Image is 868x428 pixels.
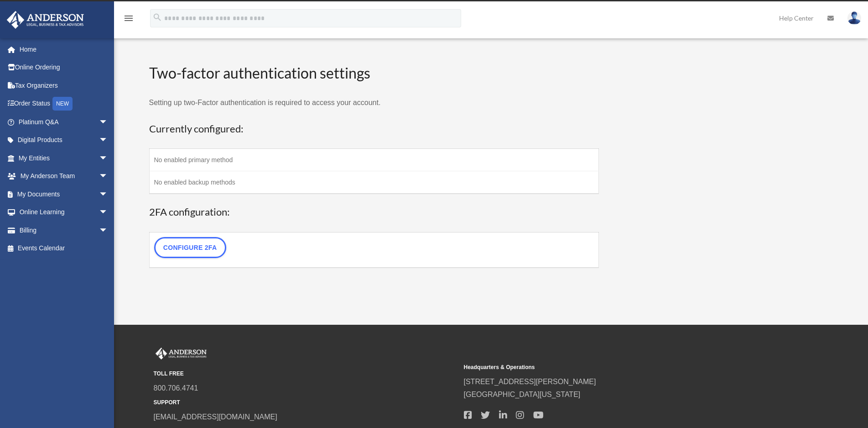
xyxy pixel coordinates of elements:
[99,113,117,132] span: arrow_drop_down
[6,40,122,58] a: Home
[149,205,599,219] h3: 2FA configuration:
[6,58,122,77] a: Online Ordering
[6,221,122,239] a: Billingarrow_drop_down
[123,13,134,24] i: menu
[154,413,277,421] a: [EMAIL_ADDRESS][DOMAIN_NAME]
[4,11,87,29] img: Anderson Advisors Platinum Portal
[6,76,122,95] a: Tax Organizers
[464,391,581,398] a: [GEOGRAPHIC_DATA][US_STATE]
[149,63,599,84] h2: Two-factor authentication settings
[149,122,599,136] h3: Currently configured:
[6,113,122,131] a: Platinum Q&Aarrow_drop_down
[6,131,122,149] a: Digital Productsarrow_drop_down
[6,203,122,222] a: Online Learningarrow_drop_down
[52,97,73,111] div: NEW
[99,167,117,186] span: arrow_drop_down
[99,149,117,168] span: arrow_drop_down
[464,363,768,372] small: Headquarters & Operations
[149,149,599,171] td: No enabled primary method
[6,149,122,167] a: My Entitiesarrow_drop_down
[464,378,596,386] a: [STREET_ADDRESS][PERSON_NAME]
[154,237,226,258] a: Configure 2FA
[99,131,117,150] span: arrow_drop_down
[154,369,457,379] small: TOLL FREE
[6,239,122,258] a: Events Calendar
[99,203,117,222] span: arrow_drop_down
[154,384,198,392] a: 800.706.4741
[6,95,122,113] a: Order StatusNEW
[152,12,162,22] i: search
[6,167,122,185] a: My Anderson Teamarrow_drop_down
[149,96,599,109] p: Setting up two-Factor authentication is required to access your account.
[6,185,122,203] a: My Documentsarrow_drop_down
[847,11,861,25] img: User Pic
[860,1,866,7] div: close
[123,16,134,24] a: menu
[149,171,599,194] td: No enabled backup methods
[154,398,457,407] small: SUPPORT
[154,348,208,359] img: Anderson Advisors Platinum Portal
[99,185,117,204] span: arrow_drop_down
[99,221,117,240] span: arrow_drop_down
